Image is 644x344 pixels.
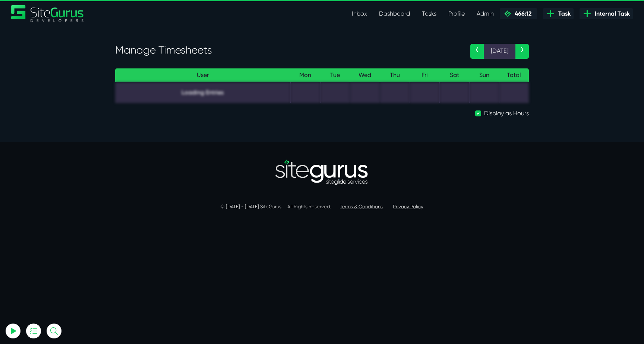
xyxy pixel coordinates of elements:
[115,68,290,82] th: User
[410,68,439,82] th: Fri
[11,5,84,22] img: Sitegurus Logo
[543,8,574,19] a: Task
[555,9,571,18] span: Task
[499,68,529,82] th: Total
[416,6,442,21] a: Tasks
[592,9,630,18] span: Internal Task
[471,6,500,21] a: Admin
[290,68,320,82] th: Mon
[470,44,484,59] a: ‹
[380,68,410,82] th: Thu
[115,82,290,103] td: Loading Entries
[484,109,529,118] label: Display as Hours
[115,203,529,210] p: © [DATE] - [DATE] SiteGurus All Rights Reserved.
[340,204,383,209] a: Terms & Conditions
[439,68,469,82] th: Sat
[512,10,531,17] span: 466:12
[320,68,350,82] th: Tue
[373,6,416,21] a: Dashboard
[500,8,537,19] a: 466:12
[484,44,515,59] span: [DATE]
[115,44,459,57] h3: Manage Timesheets
[580,8,633,19] a: Internal Task
[11,5,84,22] a: SiteGurus
[442,6,471,21] a: Profile
[350,68,380,82] th: Wed
[515,44,529,59] a: ›
[346,6,373,21] a: Inbox
[393,204,423,209] a: Privacy Policy
[469,68,499,82] th: Sun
